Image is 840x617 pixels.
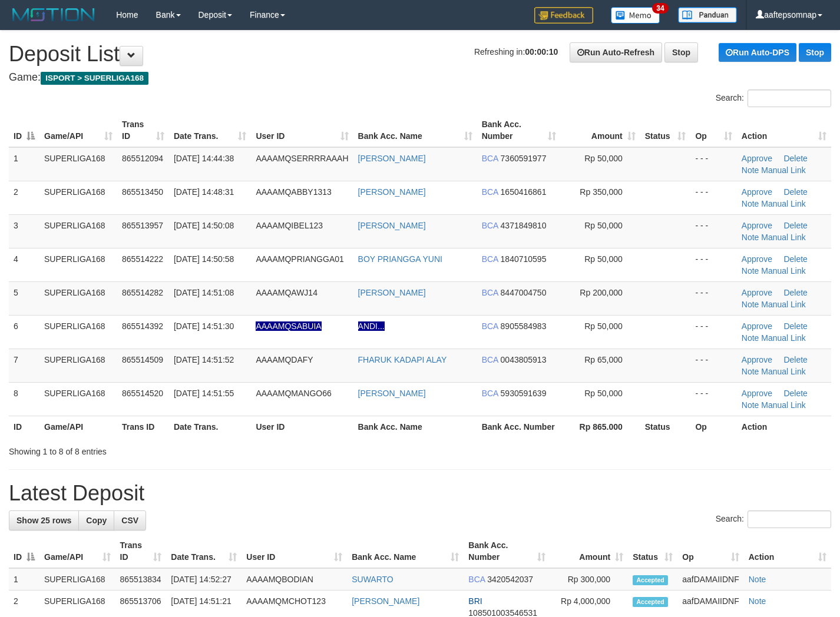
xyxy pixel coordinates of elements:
td: SUPERLIGA168 [39,248,117,281]
span: ISPORT > SUPERLIGA168 [41,72,148,85]
td: 1 [9,147,39,181]
h4: Game: [9,72,831,84]
span: 865514392 [122,321,163,331]
span: Copy 7360591977 to clipboard [501,154,547,163]
a: [PERSON_NAME] [352,596,419,606]
img: panduan.png [678,7,737,23]
th: Bank Acc. Name [353,416,477,437]
td: SUPERLIGA168 [39,147,117,181]
a: SUWARTO [352,575,393,584]
span: AAAAMQDAFY [256,355,313,364]
a: Note [742,266,759,276]
td: 865513834 [115,568,167,591]
td: SUPERLIGA168 [39,281,117,315]
td: - - - [690,349,736,382]
a: Delete [783,154,807,163]
th: Action [737,416,831,437]
span: Copy 8905584983 to clipboard [501,321,547,331]
span: 865514509 [122,355,163,364]
a: Delete [783,389,807,398]
span: Rp 50,000 [584,221,623,230]
span: AAAAMQMANGO66 [256,389,331,398]
a: Delete [783,254,807,264]
th: User ID: activate to sort column ascending [251,114,353,147]
a: Show 25 rows [9,510,79,530]
span: CSV [121,516,138,525]
a: Stop [799,43,831,62]
a: Approve [742,389,772,398]
a: Approve [742,355,772,364]
td: - - - [690,181,736,214]
a: Approve [742,288,772,297]
a: Manual Link [761,165,806,175]
th: Status [640,416,691,437]
a: [PERSON_NAME] [358,288,426,297]
span: Accepted [633,597,668,607]
th: Action: activate to sort column ascending [744,535,831,568]
a: Manual Link [761,233,806,242]
th: Status: activate to sort column ascending [640,114,691,147]
span: [DATE] 14:51:55 [174,389,234,398]
span: BCA [468,575,485,584]
span: Nama rekening ada tanda titik/strip, harap diedit [256,321,321,331]
td: 3 [9,214,39,248]
td: 5 [9,281,39,315]
th: Trans ID [117,416,169,437]
img: Button%20Memo.svg [611,7,660,24]
div: Showing 1 to 8 of 8 entries [9,441,341,457]
a: [PERSON_NAME] [358,389,426,398]
span: AAAAMQSERRRRAAAH [256,154,348,163]
span: AAAAMQIBEL123 [256,221,323,230]
span: Copy 1650416861 to clipboard [501,187,547,197]
a: Manual Link [761,400,806,410]
a: Approve [742,221,772,230]
a: Delete [783,321,807,331]
a: BOY PRIANGGA YUNI [358,254,442,264]
th: Bank Acc. Name: activate to sort column ascending [347,535,464,568]
span: Rp 50,000 [584,389,623,398]
a: Note [742,199,759,208]
span: Copy [86,516,107,525]
th: Date Trans.: activate to sort column ascending [166,535,242,568]
th: ID: activate to sort column descending [9,535,39,568]
span: BCA [482,254,498,264]
span: BCA [482,355,498,364]
a: Delete [783,187,807,197]
th: User ID: activate to sort column ascending [242,535,347,568]
th: Rp 865.000 [561,416,640,437]
a: Note [742,333,759,343]
span: [DATE] 14:44:38 [174,154,234,163]
span: [DATE] 14:51:08 [174,288,234,297]
span: Rp 50,000 [584,254,623,264]
th: Bank Acc. Number [477,416,561,437]
span: BCA [482,221,498,230]
span: AAAAMQPRIANGGA01 [256,254,343,264]
span: BCA [482,154,498,163]
span: Rp 50,000 [584,321,623,331]
span: Rp 50,000 [584,154,623,163]
span: Copy 8447004750 to clipboard [501,288,547,297]
td: - - - [690,214,736,248]
th: ID [9,416,39,437]
td: 2 [9,181,39,214]
span: BRI [468,596,482,606]
a: Approve [742,154,772,163]
td: - - - [690,281,736,315]
span: [DATE] 14:50:08 [174,221,234,230]
span: Copy 4371849810 to clipboard [501,221,547,230]
a: Approve [742,187,772,197]
a: Delete [783,221,807,230]
th: ID: activate to sort column descending [9,114,39,147]
a: Note [742,300,759,309]
span: BCA [482,389,498,398]
span: Show 25 rows [16,516,71,525]
a: Manual Link [761,300,806,309]
th: Date Trans. [169,416,252,437]
span: 34 [652,3,668,14]
a: Note [742,367,759,376]
a: FHARUK KADAPI ALAY [358,355,447,364]
th: Trans ID: activate to sort column ascending [117,114,169,147]
span: 865513450 [122,187,163,197]
td: 6 [9,315,39,349]
th: Date Trans.: activate to sort column ascending [169,114,252,147]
